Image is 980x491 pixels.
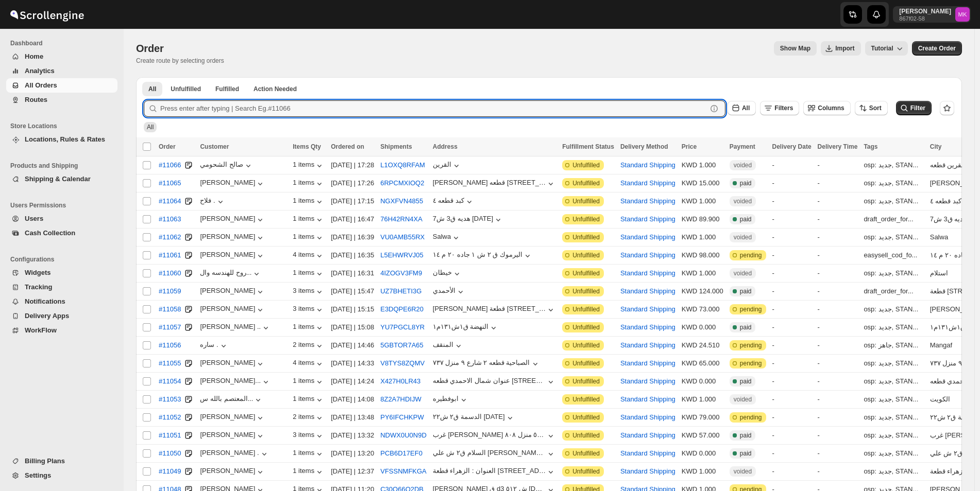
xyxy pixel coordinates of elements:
[331,214,374,224] div: [DATE] | 16:47
[293,215,325,225] button: 1 items
[200,377,271,387] button: [PERSON_NAME]...
[620,323,675,331] button: Standard Shipping
[159,358,181,369] span: #11055
[433,431,546,439] div: غرب [PERSON_NAME] ق٥ شارع ٥٧٧ منزل ٨٠٨
[433,377,556,387] button: عنوان شمال الاحمدي قطعه [STREET_ADDRESS]شمالي الرئيسي مزل 12
[142,82,162,96] button: All
[728,101,756,115] button: All
[200,233,265,243] div: [PERSON_NAME]
[620,341,675,349] button: Standard Shipping
[200,305,265,315] div: [PERSON_NAME]
[159,394,181,405] span: #11053
[6,64,117,78] button: Analytics
[620,161,675,169] button: Standard Shipping
[159,322,181,332] span: #11057
[153,265,187,282] button: #11060
[930,143,942,150] span: City
[433,341,464,351] button: المنقف
[153,283,187,300] button: #11059
[433,143,458,150] span: Address
[293,251,325,261] div: 4 items
[433,323,489,330] div: النهضة ق١ش١٣١م١
[153,409,187,426] button: #11052
[153,211,187,227] button: #11063
[912,41,962,56] button: Create custom order
[159,268,181,278] span: #11060
[818,104,844,112] span: Columns
[293,161,325,171] div: 1 items
[293,377,325,387] div: 1 items
[682,143,697,150] span: Price
[159,376,181,387] span: #11054
[159,340,181,350] span: #11056
[620,233,675,241] button: Standard Shipping
[215,85,239,93] span: Fulfilled
[818,178,858,188] div: -
[8,2,86,27] img: ScrollEngine
[772,160,812,170] div: -
[620,287,675,295] button: Standard Shipping
[200,179,265,189] button: [PERSON_NAME]
[818,160,858,170] div: -
[293,341,325,351] div: 2 items
[380,323,425,331] button: YU7PGCL8YR
[380,197,423,205] button: NGXFVN4855
[6,212,117,226] button: Users
[380,233,425,241] button: VU0AMB55RX
[6,468,117,483] button: Settings
[620,143,668,150] span: Delivery Method
[772,178,812,188] div: -
[433,395,469,405] button: ابوفطيره
[772,214,812,224] div: -
[620,215,675,223] button: Standard Shipping
[572,179,600,187] span: Unfulfilled
[200,251,265,261] div: [PERSON_NAME]
[293,305,325,315] button: 3 items
[159,178,181,188] span: #11065
[159,448,181,459] span: #11050
[620,467,675,475] button: Standard Shipping
[293,323,325,333] div: 1 items
[200,359,265,369] div: [PERSON_NAME]
[25,175,91,183] span: Shipping & Calendar
[293,179,325,189] button: 1 items
[25,52,43,60] span: Home
[380,251,424,259] button: L5EHWRVJ05
[293,467,325,477] button: 1 items
[433,305,546,312] div: [PERSON_NAME] قطعة [STREET_ADDRESS]
[380,305,424,313] button: E3DQPE6R20
[200,467,265,477] div: [PERSON_NAME]
[200,323,271,333] button: [PERSON_NAME] ..
[835,44,854,52] span: Import
[774,41,817,56] button: Map action label
[620,449,675,457] button: Standard Shipping
[159,196,181,206] span: #11064
[433,287,455,294] div: الأحمدي
[918,44,956,52] span: Create Order
[380,413,424,421] button: PY6IFCHKPW
[682,214,723,224] div: KWD 89.900
[433,269,462,279] button: خيطان
[159,412,181,423] span: #11052
[572,197,600,205] span: Unfulfilled
[896,101,932,115] button: Filter
[864,178,923,188] div: osp: جديد, STAN...
[153,319,187,336] button: #11057
[864,143,877,150] span: Tags
[200,413,265,423] div: [PERSON_NAME]
[153,175,187,191] button: #11065
[153,463,187,480] button: #11049
[380,431,427,439] button: NDWX0U0N9D
[380,359,425,367] button: V8TYS8ZQMV
[433,395,459,402] div: ابوفطيره
[25,471,51,479] span: Settings
[380,179,424,187] button: 6RPCMXIOQ2
[25,67,55,75] span: Analytics
[25,326,57,334] span: WorkFlow
[293,413,325,423] div: 2 items
[200,269,251,276] div: روح للهندسه وال...
[433,197,475,207] button: كبد قطعه ٤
